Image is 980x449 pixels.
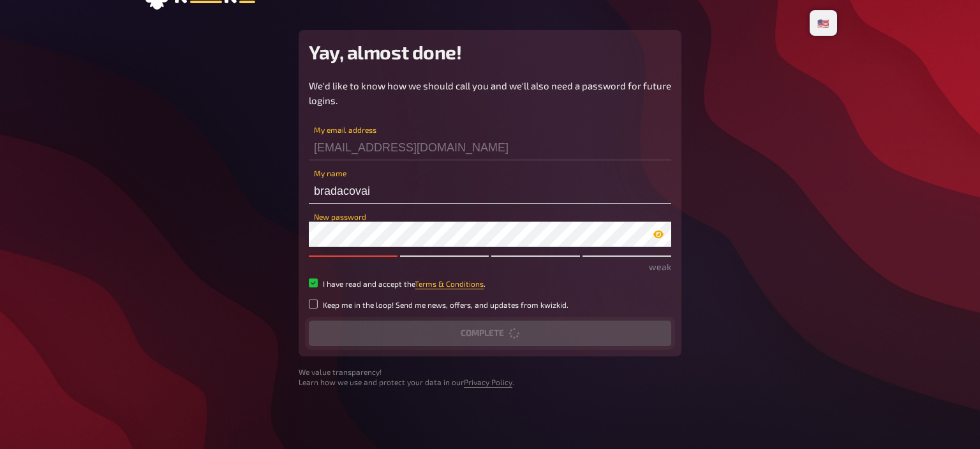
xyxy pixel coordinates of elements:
[299,367,681,388] small: We value transparency! Learn how we use and protect your data in our .
[323,300,568,310] small: Keep me in the loop! Send me news, offers, and updates from kwizkid.
[309,321,671,346] button: Complete
[309,79,671,107] p: We'd like to know how we should call you and we'll also need a password for future logins.
[309,178,671,204] input: My name
[323,278,486,289] small: I have read and accept the .
[309,135,671,160] input: My email address
[812,13,835,33] li: 🇺🇸
[415,279,484,288] a: Terms & Conditions
[464,377,512,386] a: Privacy Policy
[309,260,671,273] p: weak
[309,40,671,63] h2: Yay, almost done!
